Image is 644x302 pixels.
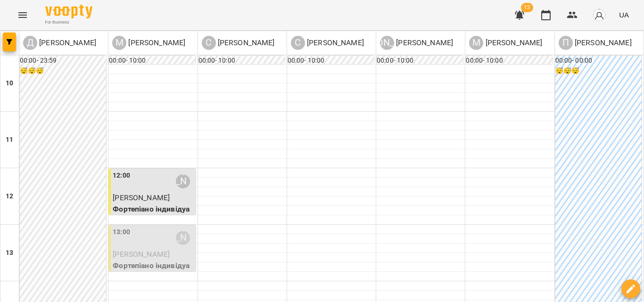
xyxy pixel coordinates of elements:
[23,36,37,50] div: Д
[469,36,542,50] div: Мельник Божена
[521,3,533,12] span: 12
[469,36,483,50] div: М
[559,36,632,50] a: П [PERSON_NAME]
[113,227,130,237] label: 13:00
[559,36,573,50] div: П
[202,36,275,50] a: С [PERSON_NAME]
[483,37,542,49] p: [PERSON_NAME]
[288,56,374,66] h6: 00:00 - 10:00
[615,6,633,24] button: UA
[11,4,34,26] button: Menu
[113,260,193,294] p: Фортепіано індивідуальне заняття (50 хвилин)
[593,8,606,22] img: avatar_s.png
[176,174,190,188] div: Марченкова Анастасія
[109,56,195,66] h6: 00:00 - 10:00
[6,135,13,145] h6: 11
[555,66,642,76] h6: 😴😴😴
[20,66,106,76] h6: 😴😴😴
[6,248,13,258] h6: 13
[20,56,106,66] h6: 00:00 - 23:59
[126,37,185,49] p: [PERSON_NAME]
[37,37,96,49] p: [PERSON_NAME]
[6,191,13,202] h6: 12
[291,36,364,50] div: Слободян Андрій
[113,193,170,202] span: [PERSON_NAME]
[380,36,453,50] div: Антонюк Софія
[45,19,92,25] span: For Business
[619,10,629,20] span: UA
[573,37,632,49] p: [PERSON_NAME]
[112,36,185,50] a: М [PERSON_NAME]
[305,37,364,49] p: [PERSON_NAME]
[380,36,453,50] a: [PERSON_NAME] [PERSON_NAME]
[23,36,96,50] a: Д [PERSON_NAME]
[113,250,170,259] span: [PERSON_NAME]
[45,5,92,18] img: Voopty Logo
[377,56,463,66] h6: 00:00 - 10:00
[202,36,275,50] div: Савіцька Зоряна
[176,231,190,245] div: Марченкова Анастасія
[202,36,216,50] div: С
[216,37,275,49] p: [PERSON_NAME]
[559,36,632,50] div: Полтавцева Наталя
[555,56,642,66] h6: 00:00 - 00:00
[469,36,542,50] a: М [PERSON_NAME]
[113,171,130,181] label: 12:00
[291,36,305,50] div: С
[466,56,552,66] h6: 00:00 - 10:00
[394,37,453,49] p: [PERSON_NAME]
[198,56,285,66] h6: 00:00 - 10:00
[112,36,126,50] div: М
[113,204,193,237] p: Фортепіано індивідуальне заняття (50 хвилин)
[291,36,364,50] a: С [PERSON_NAME]
[380,36,394,50] div: [PERSON_NAME]
[6,78,13,89] h6: 10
